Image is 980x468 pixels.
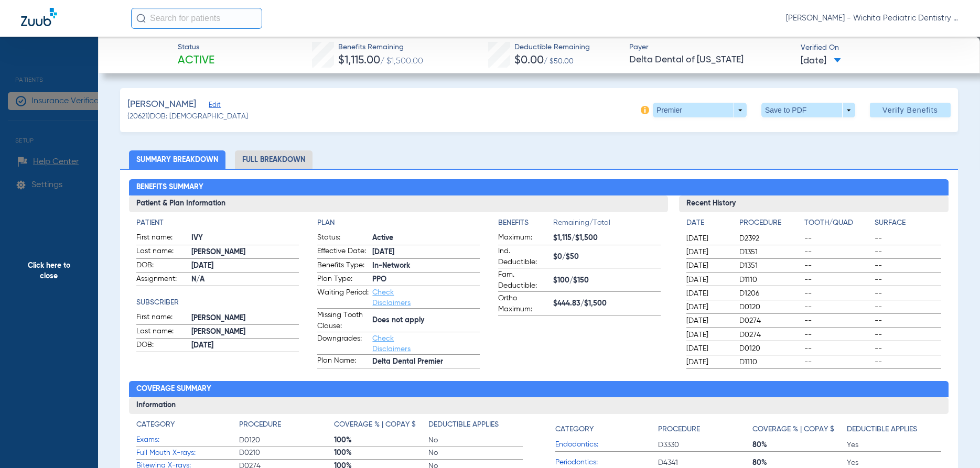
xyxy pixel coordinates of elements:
[372,260,480,271] span: In-Network
[658,419,752,439] app-breakdown-title: Procedure
[882,106,938,114] span: Verify Benefits
[875,233,941,244] span: --
[498,232,550,245] span: Maximum:
[804,330,871,340] span: --
[653,103,747,117] button: Premier
[136,232,188,245] span: First name:
[136,297,299,308] h4: Subscriber
[136,448,239,459] span: Full Mouth X-rays:
[801,42,963,53] span: Verified On
[752,440,847,450] span: 80%
[498,293,550,315] span: Ortho Maximum:
[428,419,499,430] h4: Deductible Applies
[686,330,730,340] span: [DATE]
[686,315,730,326] span: [DATE]
[847,424,917,435] h4: Deductible Applies
[875,288,941,299] span: --
[317,246,369,258] span: Effective Date:
[136,340,188,352] span: DOB:
[498,217,553,228] h4: Benefits
[127,111,248,122] span: (20621) DOB: [DEMOGRAPHIC_DATA]
[338,55,380,66] span: $1,115.00
[317,232,369,245] span: Status:
[752,419,847,439] app-breakdown-title: Coverage % | Copay $
[553,252,661,263] span: $0/$50
[875,260,941,271] span: --
[804,247,871,257] span: --
[136,434,239,445] span: Exams:
[553,298,661,309] span: $444.83/$1,500
[334,419,416,430] h4: Coverage % | Copay $
[686,217,730,228] h4: Date
[875,315,941,326] span: --
[21,8,57,26] img: Zuub Logo
[372,335,411,353] a: Check Disclaimers
[498,217,553,232] app-breakdown-title: Benefits
[875,330,941,340] span: --
[428,448,523,458] span: No
[553,233,661,244] span: $1,115/$1,500
[875,343,941,354] span: --
[555,457,658,468] span: Periodontics:
[739,357,801,367] span: D1110
[191,274,299,285] span: N/A
[739,217,801,232] app-breakdown-title: Procedure
[136,14,146,23] img: Search Icon
[679,195,949,212] h3: Recent History
[641,106,649,114] img: info-icon
[514,55,544,66] span: $0.00
[875,275,941,285] span: --
[131,8,262,29] input: Search for patients
[544,58,574,65] span: / $50.00
[629,42,791,53] span: Payer
[804,357,871,367] span: --
[209,101,218,111] span: Edit
[761,103,855,117] button: Save to PDF
[129,179,949,196] h2: Benefits Summary
[739,275,801,285] span: D1110
[739,217,801,228] h4: Procedure
[686,288,730,299] span: [DATE]
[136,419,175,430] h4: Category
[428,419,523,434] app-breakdown-title: Deductible Applies
[372,289,411,307] a: Check Disclaimers
[804,302,871,312] span: --
[129,381,949,398] h2: Coverage Summary
[191,233,299,244] span: IVY
[136,260,188,273] span: DOB:
[739,343,801,354] span: D0120
[317,287,369,308] span: Waiting Period:
[739,302,801,312] span: D0120
[739,260,801,271] span: D1351
[498,269,550,291] span: Fam. Deductible:
[372,233,480,244] span: Active
[317,260,369,273] span: Benefits Type:
[317,217,480,228] h4: Plan
[334,435,428,445] span: 100%
[239,435,333,445] span: D0120
[372,274,480,285] span: PPO
[847,419,941,439] app-breakdown-title: Deductible Applies
[847,458,941,468] span: Yes
[870,103,951,117] button: Verify Benefits
[428,435,523,445] span: No
[875,302,941,312] span: --
[136,326,188,339] span: Last name:
[928,418,980,468] iframe: Chat Widget
[658,458,752,468] span: D4341
[334,419,428,434] app-breakdown-title: Coverage % | Copay $
[191,326,299,338] span: [PERSON_NAME]
[752,458,847,468] span: 80%
[804,233,871,244] span: --
[380,57,423,66] span: / $1,500.00
[739,247,801,257] span: D1351
[235,150,313,169] li: Full Breakdown
[136,217,299,228] h4: Patient
[191,260,299,271] span: [DATE]
[334,448,428,458] span: 100%
[739,288,801,299] span: D1206
[875,357,941,367] span: --
[372,356,480,367] span: Delta Dental Premier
